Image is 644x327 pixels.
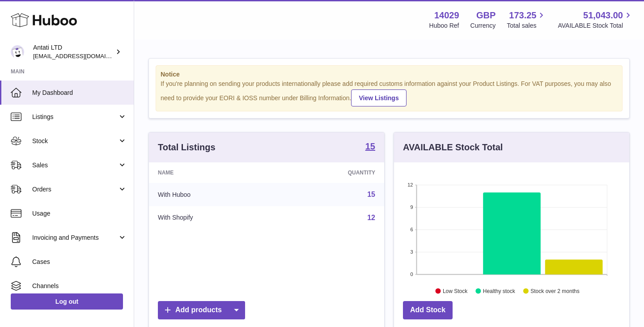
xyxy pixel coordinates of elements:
[32,113,118,121] span: Listings
[32,137,118,145] span: Stock
[403,301,453,319] a: Add Stock
[161,80,618,106] div: If you're planning on sending your products internationally please add required customs informati...
[367,214,375,221] a: 12
[476,9,496,21] strong: GBP
[429,21,459,30] div: Huboo Ref
[32,234,118,242] span: Invoicing and Payments
[507,21,547,30] span: Total sales
[351,89,406,106] a: View Listings
[32,209,127,218] span: Usage
[11,293,123,310] a: Log out
[434,9,459,21] strong: 14029
[530,288,579,294] text: Stock over 2 months
[443,288,468,294] text: Low Stock
[365,142,375,151] strong: 15
[470,21,496,30] div: Currency
[161,70,618,79] strong: Notice
[276,162,384,183] th: Quantity
[410,272,413,277] text: 0
[365,142,375,153] a: 15
[367,191,375,198] a: 15
[149,162,276,183] th: Name
[158,141,216,153] h3: Total Listings
[583,9,623,21] span: 51,043.00
[410,204,413,210] text: 9
[158,301,245,319] a: Add products
[509,9,536,21] span: 173.25
[32,185,118,194] span: Orders
[149,206,276,229] td: With Shopify
[403,141,503,153] h3: AVAILABLE Stock Total
[407,182,413,187] text: 12
[32,161,118,170] span: Sales
[558,9,633,30] a: 51,043.00 AVAILABLE Stock Total
[33,43,114,60] div: Antati LTD
[410,249,413,255] text: 3
[33,52,131,59] span: [EMAIL_ADDRESS][DOMAIN_NAME]
[558,21,633,30] span: AVAILABLE Stock Total
[32,89,127,97] span: My Dashboard
[507,9,547,30] a: 173.25 Total sales
[410,227,413,232] text: 6
[11,45,24,59] img: toufic@antatiskin.com
[483,288,516,294] text: Healthy stock
[32,258,127,266] span: Cases
[32,282,127,290] span: Channels
[149,183,276,206] td: With Huboo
